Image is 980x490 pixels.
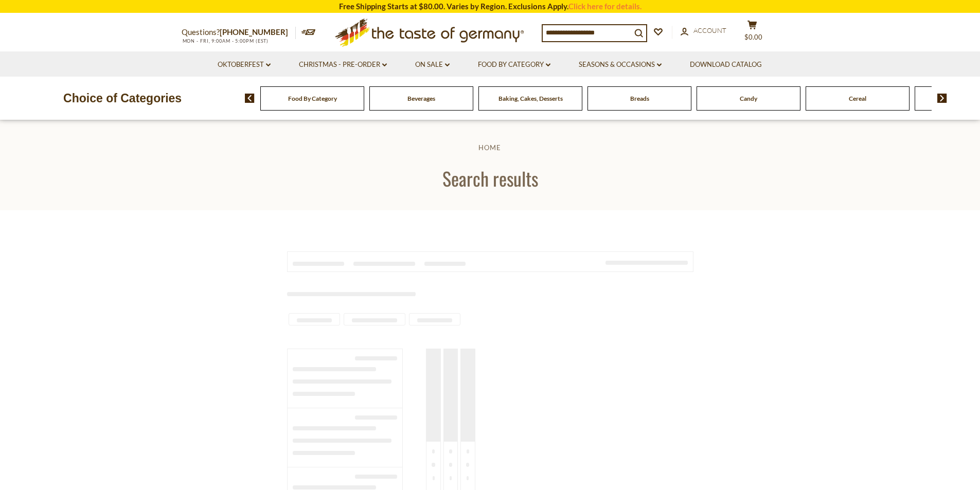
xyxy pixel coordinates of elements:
[630,95,649,102] a: Breads
[245,94,255,103] img: previous arrow
[218,59,271,70] a: Oktoberfest
[415,59,450,70] a: On Sale
[937,94,947,103] img: next arrow
[744,33,762,41] span: $0.00
[182,26,296,39] p: Questions?
[849,95,866,102] a: Cereal
[568,2,642,11] a: Click here for details.
[693,26,726,34] span: Account
[478,59,550,70] a: Food By Category
[498,95,563,102] a: Baking, Cakes, Desserts
[32,167,948,190] h1: Search results
[182,38,269,44] span: MON - FRI, 9:00AM - 5:00PM (EST)
[737,20,768,46] button: $0.00
[407,95,435,102] a: Beverages
[299,59,387,70] a: Christmas - PRE-ORDER
[579,59,662,70] a: Seasons & Occasions
[681,25,726,37] a: Account
[690,59,762,70] a: Download Catalog
[740,95,757,102] a: Candy
[478,143,501,152] a: Home
[220,27,288,37] a: [PHONE_NUMBER]
[288,95,337,102] a: Food By Category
